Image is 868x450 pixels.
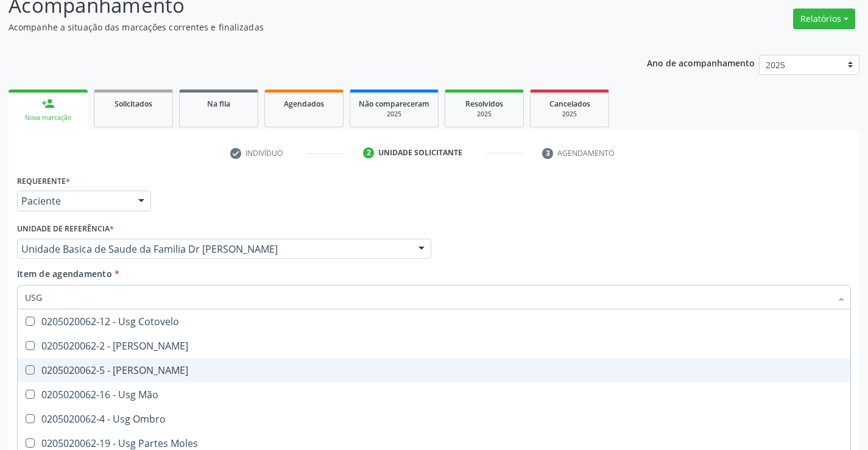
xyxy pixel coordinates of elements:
[359,99,429,109] span: Não compareceram
[25,414,843,424] div: 0205020062-4 - Usg Ombro
[25,317,843,326] div: 0205020062-12 - Usg Cotovelo
[378,147,462,158] div: Unidade solicitante
[17,268,112,279] span: Item de agendamento
[465,99,503,109] span: Resolvidos
[25,365,843,375] div: 0205020062-5 - [PERSON_NAME]
[41,97,55,110] div: person_add
[115,99,152,109] span: Solicitados
[454,110,515,119] div: 2025
[25,438,843,448] div: 0205020062-19 - Usg Partes Moles
[207,99,230,109] span: Na fila
[17,220,114,239] label: Unidade de referência
[21,195,126,207] span: Paciente
[21,243,406,255] span: Unidade Basica de Saude da Familia Dr [PERSON_NAME]
[793,9,855,29] button: Relatórios
[17,172,70,191] label: Requerente
[549,99,590,109] span: Cancelados
[25,341,843,351] div: 0205020062-2 - [PERSON_NAME]
[647,55,755,70] p: Ano de acompanhamento
[363,147,374,158] div: 2
[539,110,600,119] div: 2025
[9,21,604,33] p: Acompanhe a situação das marcações correntes e finalizadas
[284,99,324,109] span: Agendados
[359,110,429,119] div: 2025
[25,390,843,399] div: 0205020062-16 - Usg Mão
[17,113,79,122] div: Nova marcação
[25,285,831,309] input: Buscar por procedimentos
